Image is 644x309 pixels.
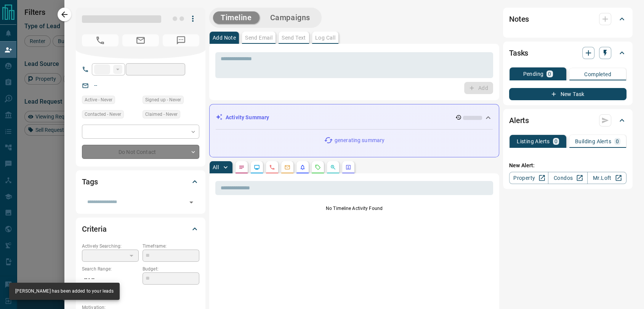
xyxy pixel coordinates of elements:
[509,172,548,184] a: Property
[226,114,269,122] p: Activity Summary
[509,114,529,126] h2: Alerts
[94,82,97,88] a: --
[145,110,178,118] span: Claimed - Never
[509,162,626,170] p: New Alert:
[300,164,306,170] svg: Listing Alerts
[85,110,121,118] span: Contacted - Never
[509,88,626,100] button: New Task
[82,266,139,272] p: Search Range:
[213,35,236,40] p: Add Note
[523,71,543,77] p: Pending
[345,164,351,170] svg: Agent Actions
[82,220,199,238] div: Criteria
[216,110,493,125] div: Activity Summary
[548,71,551,77] p: 0
[122,34,159,46] span: No Email
[509,111,626,130] div: Alerts
[82,223,107,235] h2: Criteria
[82,176,98,188] h2: Tags
[330,164,336,170] svg: Opportunities
[575,139,611,144] p: Building Alerts
[335,136,384,144] p: generating summary
[254,164,260,170] svg: Lead Browsing Activity
[213,11,260,24] button: Timeline
[82,173,199,191] div: Tags
[215,205,493,212] p: No Timeline Activity Found
[15,285,114,298] div: [PERSON_NAME] has been added to your leads
[554,139,557,144] p: 0
[616,139,619,144] p: 0
[239,164,245,170] svg: Notes
[143,243,199,250] p: Timeframe:
[82,145,199,159] div: Do Not Contact
[587,172,626,184] a: Mr.Loft
[509,47,528,59] h2: Tasks
[269,164,275,170] svg: Calls
[509,10,626,28] div: Notes
[517,139,550,144] p: Listing Alerts
[82,289,199,296] p: Areas Searched:
[509,13,529,25] h2: Notes
[145,96,181,104] span: Signed up - Never
[263,11,318,24] button: Campaigns
[163,34,199,46] span: No Number
[82,272,139,285] p: -- - --
[85,96,112,104] span: Active - Never
[584,72,611,77] p: Completed
[82,243,139,250] p: Actively Searching:
[186,197,197,208] button: Open
[82,34,119,46] span: No Number
[213,165,219,170] p: All
[284,164,290,170] svg: Emails
[548,172,587,184] a: Condos
[315,164,321,170] svg: Requests
[509,44,626,62] div: Tasks
[143,266,199,272] p: Budget:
